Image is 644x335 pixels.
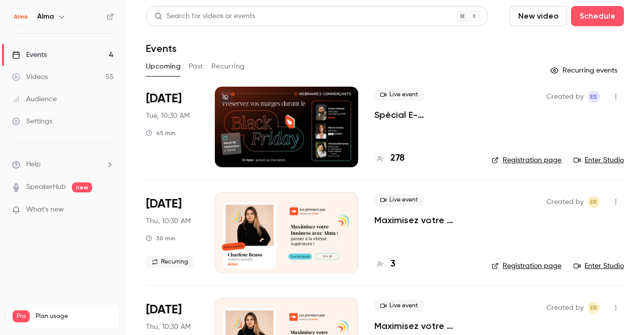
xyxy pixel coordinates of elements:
span: Pro [13,310,30,322]
span: Recurring [146,256,194,268]
span: Created by [546,196,584,208]
span: Eric ROMER [588,302,600,314]
span: Created by [546,91,584,103]
button: Recurring events [546,62,624,79]
span: Live event [374,89,424,101]
a: Spécial E-commerçants - Sortir de la guerre des prix et préserver ses marges pendant [DATE][DATE] [374,109,475,121]
button: New video [510,6,567,26]
span: What's new [26,205,64,215]
span: Plan usage [36,312,113,320]
a: 3 [374,257,395,271]
div: Events [12,50,47,60]
span: [DATE] [146,91,182,107]
span: Help [26,159,41,170]
a: Maximisez votre business avec [PERSON_NAME] : passez à la vitesse supérieure ! [374,320,475,332]
a: Enter Studio [574,261,624,271]
a: 278 [374,152,405,165]
span: Evan SAIDI [588,91,600,103]
h4: 3 [390,257,395,271]
div: 45 min [146,129,176,137]
button: Recurring [211,58,245,75]
a: Maximisez votre business avec [PERSON_NAME] : passez à la vitesse supérieure ! [374,214,475,226]
button: Past [189,58,203,75]
button: Schedule [571,6,624,26]
div: Videos [12,72,48,82]
div: 30 min [146,234,176,242]
div: Search for videos or events [154,11,255,22]
a: SpeakerHub [26,182,66,192]
span: ER [590,302,597,314]
span: Thu, 10:30 AM [146,322,191,332]
span: Eric ROMER [588,196,600,208]
span: new [72,182,92,192]
span: ES [590,91,597,103]
span: Tue, 10:30 AM [146,111,190,121]
span: ER [590,196,597,208]
span: Created by [546,302,584,314]
img: Alma [13,9,29,25]
h4: 278 [390,152,405,165]
span: [DATE] [146,196,182,212]
a: Enter Studio [574,155,624,165]
span: [DATE] [146,302,182,318]
button: Upcoming [146,58,181,75]
h6: Alma [37,12,54,22]
li: help-dropdown-opener [12,159,114,170]
div: Settings [12,116,52,126]
div: Oct 2 Thu, 10:30 AM (Europe/Paris) [146,192,199,273]
a: Registration page [492,261,561,271]
span: Live event [374,300,424,312]
iframe: Noticeable Trigger [102,206,114,215]
div: Sep 30 Tue, 10:30 AM (Europe/Paris) [146,87,199,167]
span: Thu, 10:30 AM [146,216,191,226]
a: Registration page [492,155,561,165]
span: Live event [374,194,424,206]
div: Audience [12,94,57,104]
h1: Events [146,42,177,54]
